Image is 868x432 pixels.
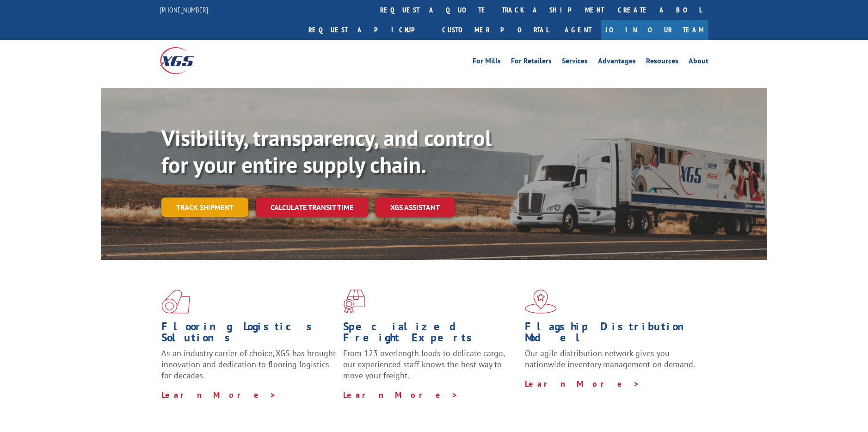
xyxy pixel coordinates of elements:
img: xgs-icon-total-supply-chain-intelligence-red [161,290,190,314]
a: Learn More > [161,389,277,400]
h1: Specialized Freight Experts [343,321,518,348]
a: Advantages [598,57,636,68]
a: Customer Portal [435,20,555,40]
a: XGS ASSISTANT [376,197,455,217]
a: Request a pickup [302,20,435,40]
a: For Mills [473,57,501,68]
a: Learn More > [525,378,640,389]
a: Calculate transit time [256,197,368,217]
span: Our agile distribution network gives you nationwide inventory management on demand. [525,348,695,370]
h1: Flooring Logistics Solutions [161,321,336,348]
b: Visibility, transparency, and control for your entire supply chain. [161,123,492,179]
img: xgs-icon-flagship-distribution-model-red [525,290,557,314]
a: Resources [646,57,678,68]
a: Agent [555,20,601,40]
a: Track shipment [161,197,248,217]
a: Services [562,57,588,68]
p: From 123 overlength loads to delicate cargo, our experienced staff knows the best way to move you... [343,348,518,389]
h1: Flagship Distribution Model [525,321,700,348]
a: Learn More > [343,389,458,400]
img: xgs-icon-focused-on-flooring-red [343,290,365,314]
a: About [689,57,708,68]
a: Join Our Team [601,20,708,40]
a: [PHONE_NUMBER] [160,5,208,14]
span: As an industry carrier of choice, XGS has brought innovation and dedication to flooring logistics... [161,348,336,381]
a: For Retailers [511,57,552,68]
